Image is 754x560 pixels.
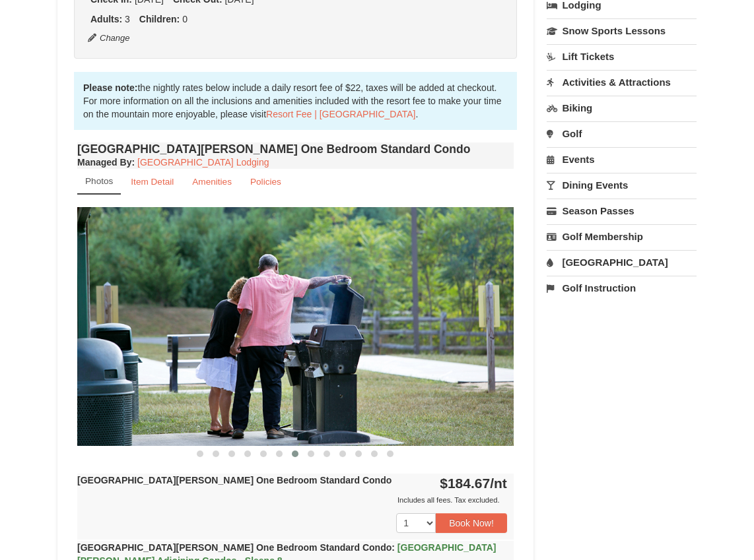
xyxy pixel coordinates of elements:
a: [GEOGRAPHIC_DATA] [547,250,697,274]
span: : [392,542,395,553]
a: Events [547,147,697,171]
small: Photos [85,176,113,186]
img: 18876286-195-42e832b4.jpg [77,207,514,446]
h4: [GEOGRAPHIC_DATA][PERSON_NAME] One Bedroom Standard Condo [77,142,514,156]
a: Golf [547,121,697,146]
a: [GEOGRAPHIC_DATA] Lodging [137,157,269,168]
a: Golf Instruction [547,276,697,300]
a: Amenities [184,169,240,195]
a: Policies [242,169,290,195]
a: Season Passes [547,199,697,223]
strong: : [77,157,135,168]
a: Dining Events [547,173,697,197]
span: Managed By [77,157,131,168]
a: Lift Tickets [547,44,697,69]
small: Item Detail [131,177,174,187]
a: Photos [77,169,121,195]
button: Book Now! [436,513,507,533]
strong: Adults: [90,14,122,24]
div: the nightly rates below include a daily resort fee of $22, taxes will be added at checkout. For m... [74,72,517,130]
a: Golf Membership [547,224,697,249]
a: Activities & Attractions [547,70,697,94]
small: Policies [250,177,281,187]
span: /nt [490,476,507,491]
strong: $184.67 [440,476,507,491]
a: Resort Fee | [GEOGRAPHIC_DATA] [266,109,415,119]
a: Biking [547,96,697,120]
div: Includes all fees. Tax excluded. [77,493,507,507]
span: 0 [182,14,188,24]
span: 3 [125,14,130,24]
small: Amenities [192,177,232,187]
strong: [GEOGRAPHIC_DATA][PERSON_NAME] One Bedroom Standard Condo [77,475,392,485]
button: Change [87,31,131,46]
strong: Children: [139,14,180,24]
a: Item Detail [122,169,182,195]
a: Snow Sports Lessons [547,18,697,43]
strong: Please note: [83,82,137,93]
